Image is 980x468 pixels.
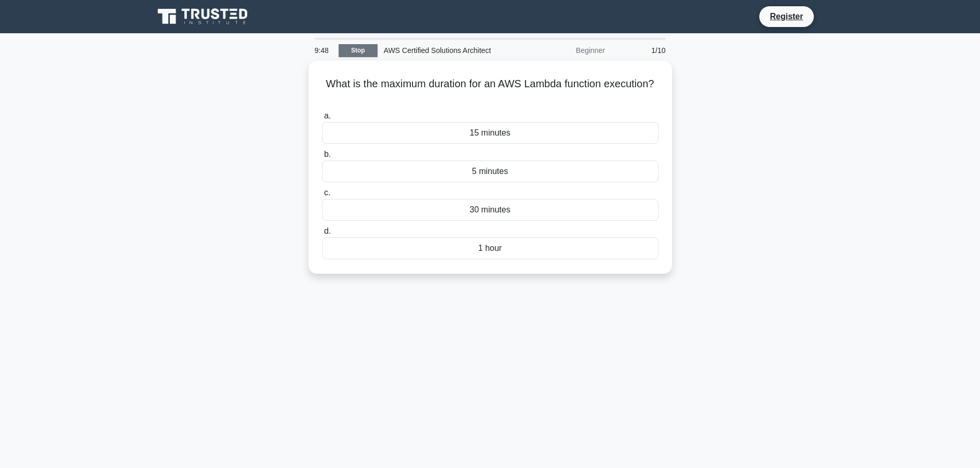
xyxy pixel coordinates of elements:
[322,237,659,259] div: 1 hour
[611,40,672,61] div: 1/10
[321,77,660,103] h5: What is the maximum duration for an AWS Lambda function execution?
[339,44,378,57] a: Stop
[308,40,339,61] div: 9:48
[763,10,809,23] a: Register
[322,199,659,221] div: 30 minutes
[322,122,659,144] div: 15 minutes
[378,40,520,61] div: AWS Certified Solutions Architect
[324,150,331,158] span: b.
[324,226,331,235] span: d.
[520,40,611,61] div: Beginner
[322,161,659,182] div: 5 minutes
[324,111,331,120] span: a.
[324,188,330,197] span: c.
